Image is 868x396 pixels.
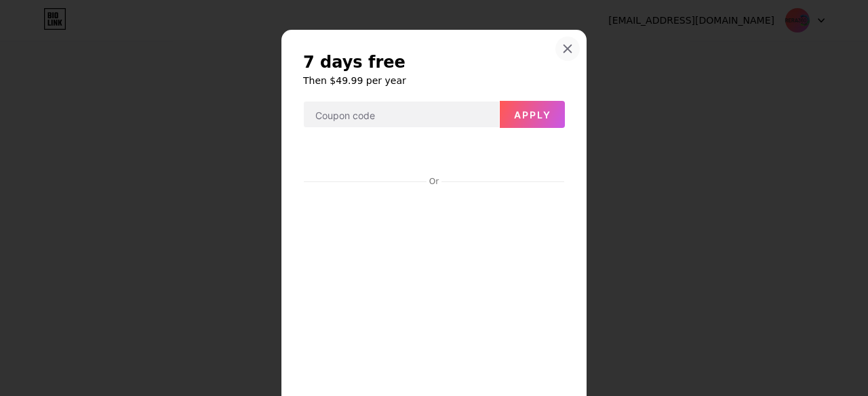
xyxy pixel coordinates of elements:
[304,102,499,129] input: Coupon code
[514,109,551,120] span: Apply
[304,139,564,172] iframe: Secure payment button frame
[303,74,565,87] h6: Then $49.99 per year
[303,51,406,73] span: 7 days free
[500,101,565,128] button: Apply
[427,176,441,187] div: Or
